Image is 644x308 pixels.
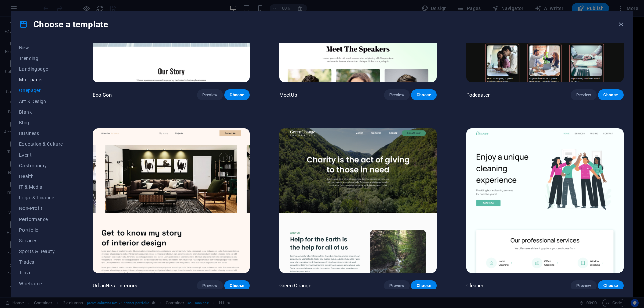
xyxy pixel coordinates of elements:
span: Blog [19,120,63,125]
p: MeetUp [279,91,297,98]
p: Cleaner [466,282,484,289]
span: Preview [576,92,591,98]
button: Preview [571,89,596,100]
button: Gastronomy [19,160,63,171]
span: Preview [576,283,591,288]
span: Preview [202,283,217,288]
button: Trades [19,257,63,267]
span: Performance [19,217,63,222]
button: Event [19,149,63,160]
p: UrbanNest Interiors [93,282,138,289]
span: Choose [416,283,431,288]
span: Travel [19,270,63,275]
button: Preview [384,280,410,291]
button: IT & Media [19,182,63,192]
img: Green Change [279,128,436,273]
span: Trades [19,259,63,265]
button: Art & Design [19,96,63,107]
button: Education & Culture [19,139,63,149]
button: Choose [224,280,250,291]
button: Preview [384,89,410,100]
button: Legal & Finance [19,192,63,203]
button: Health [19,171,63,182]
span: Legal & Finance [19,195,63,200]
span: Sports & Beauty [19,249,63,254]
span: IT & Media [19,184,63,190]
button: Choose [224,89,250,100]
span: Choose [230,283,244,288]
h4: Choose a template [19,19,108,30]
button: Landingpage [19,64,63,74]
button: Performance [19,214,63,225]
span: Choose [603,92,618,98]
span: Choose [416,92,431,98]
button: Blog [19,117,63,128]
span: Services [19,238,63,243]
button: Trending [19,53,63,64]
span: Preview [202,92,217,98]
button: Choose [598,280,624,291]
span: New [19,45,63,50]
span: Preview [389,92,404,98]
span: Paste clipboard [196,261,233,270]
button: Business [19,128,63,139]
img: Cleaner [466,128,624,273]
img: UrbanNest Interiors [93,128,250,273]
button: Preview [197,89,223,100]
span: Landingpage [19,66,63,72]
span: Business [19,131,63,136]
span: Art & Design [19,99,63,104]
span: Health [19,174,63,179]
button: Travel [19,267,63,278]
span: Non-Profit [19,206,63,211]
span: Onepager [19,88,63,93]
button: Wireframe [19,278,63,289]
span: Add elements [160,261,194,270]
button: New [19,42,63,53]
button: Choose [411,280,436,291]
button: Non-Profit [19,203,63,214]
span: Multipager [19,77,63,82]
button: Sports & Beauty [19,246,63,257]
p: Eco-Con [93,91,112,98]
span: Trending [19,56,63,61]
button: Onepager [19,85,63,96]
button: Services [19,235,63,246]
span: Preview [389,283,404,288]
button: Preview [197,280,223,291]
p: Green Change [279,282,311,289]
button: Blank [19,107,63,117]
span: Event [19,152,63,158]
button: Choose [411,89,436,100]
button: Choose [598,89,624,100]
button: Preview [571,280,596,291]
div: Drop content here [129,232,265,279]
span: Blank [19,109,63,115]
span: Wireframe [19,281,63,286]
span: Choose [230,92,244,98]
button: Multipager [19,74,63,85]
span: Portfolio [19,227,63,233]
span: Choose [603,283,618,288]
p: Podcaster [466,91,490,98]
span: Education & Culture [19,141,63,147]
button: Portfolio [19,225,63,235]
span: Gastronomy [19,163,63,168]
